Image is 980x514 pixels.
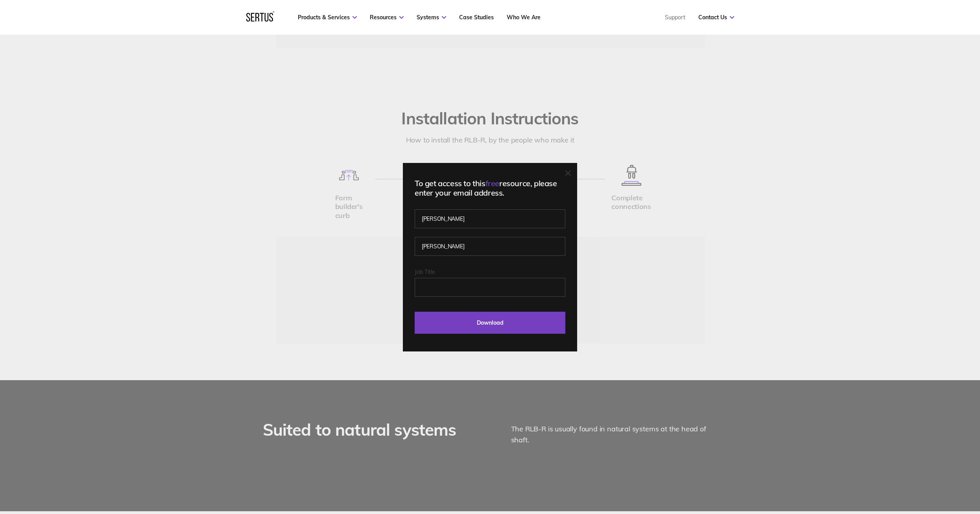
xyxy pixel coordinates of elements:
[298,14,357,21] a: Products & Services
[415,209,565,228] input: First name*
[415,179,565,198] div: To get access to this resource, please enter your email address.
[415,237,565,256] input: Last name*
[370,14,404,21] a: Resources
[485,178,499,188] span: free
[415,312,565,334] input: Download
[665,14,685,21] a: Support
[507,14,541,21] a: Who We Are
[459,14,494,21] a: Case Studies
[415,268,435,275] span: Job Title
[417,14,446,21] a: Systems
[838,423,980,514] iframe: Chat Widget
[698,14,734,21] a: Contact Us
